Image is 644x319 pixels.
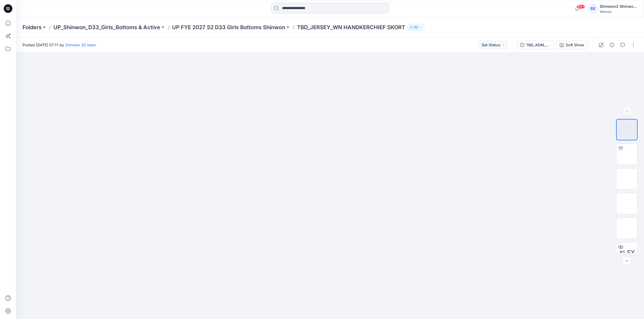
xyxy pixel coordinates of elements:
[65,43,96,47] a: Shinwon 3D team
[53,24,160,31] a: UP_Shinwon_D33_Girls_Bottoms & Active
[556,41,588,49] button: Soft Silver
[407,24,425,31] button: 52
[414,24,418,30] p: 52
[517,41,554,49] button: TBD_ADM_WN Handkerchief Skort
[577,5,585,9] span: 99+
[526,42,551,48] div: TBD_ADM_WN Handkerchief Skort
[588,4,598,13] div: SS
[172,24,285,31] a: UP FYE 2027 S2 D33 Girls Bottoms Shinwon
[600,3,637,10] div: Shinwon2 Shinwon2
[566,42,584,48] div: Soft Silver
[23,24,42,31] a: Folders
[297,24,405,31] p: TBD_JERSEY_WN HANDKERCHIEF SKORT
[608,41,616,49] button: Details
[619,248,635,258] span: XLSX
[600,10,637,14] div: Walmart
[23,42,96,48] span: Posted [DATE] 07:11 by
